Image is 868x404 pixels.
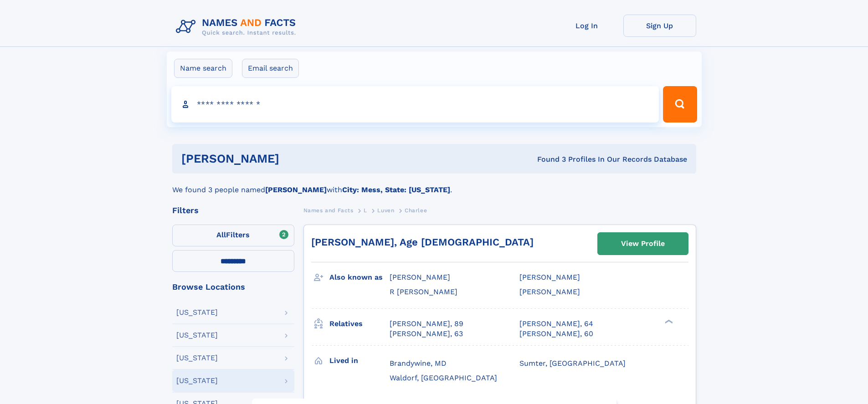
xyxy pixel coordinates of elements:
span: Waldorf, [GEOGRAPHIC_DATA] [390,373,497,382]
span: L [364,207,367,214]
div: We found 3 people named with . [172,174,696,195]
div: [US_STATE] [176,377,218,384]
span: Luven [377,207,394,214]
b: [PERSON_NAME] [265,185,327,194]
h1: [PERSON_NAME] [181,153,408,164]
span: [PERSON_NAME] [390,273,450,281]
a: Luven [377,205,394,216]
span: [PERSON_NAME] [519,287,580,296]
a: View Profile [598,233,688,255]
div: [US_STATE] [176,332,218,339]
h3: Relatives [329,316,390,332]
div: [US_STATE] [176,309,218,316]
a: [PERSON_NAME], 63 [390,329,463,339]
span: [PERSON_NAME] [519,273,580,281]
h3: Lived in [329,353,390,368]
b: City: Mess, State: [US_STATE] [342,185,450,194]
a: [PERSON_NAME], 89 [390,319,463,329]
span: Sumter, [GEOGRAPHIC_DATA] [519,359,626,368]
div: View Profile [621,233,665,254]
a: [PERSON_NAME], Age [DEMOGRAPHIC_DATA] [311,236,534,248]
div: ❯ [663,318,673,324]
a: [PERSON_NAME], 64 [519,319,593,329]
span: All [216,230,226,239]
img: Logo Names and Facts [172,15,303,39]
span: Charlee [405,207,427,214]
label: Email search [242,59,299,78]
div: Found 3 Profiles In Our Records Database [408,154,687,164]
label: Filters [172,225,294,246]
input: search input [171,86,659,123]
a: [PERSON_NAME], 60 [519,329,593,339]
span: R [PERSON_NAME] [390,287,457,296]
button: Search Button [663,86,697,123]
label: Name search [174,59,232,78]
a: Names and Facts [303,205,354,216]
div: Filters [172,206,294,215]
div: Browse Locations [172,283,294,291]
a: Sign Up [623,15,696,37]
a: Log In [550,15,623,37]
div: [US_STATE] [176,354,218,362]
a: L [364,205,367,216]
h3: Also known as [329,270,390,285]
span: Brandywine, MD [390,359,447,368]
